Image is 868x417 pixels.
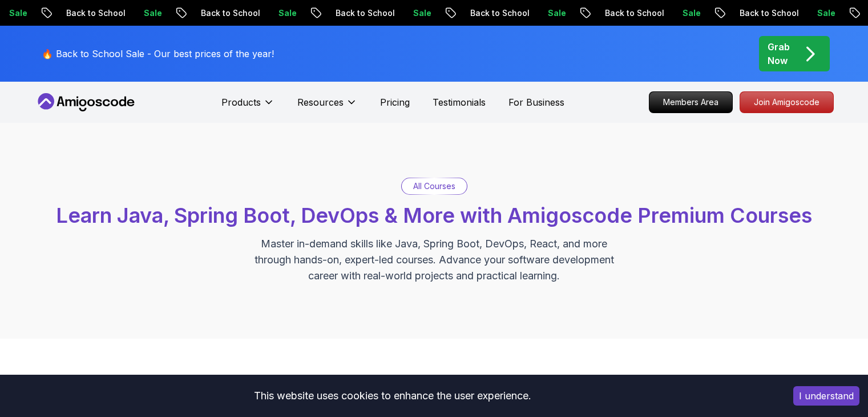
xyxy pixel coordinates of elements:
[193,7,230,19] p: Sale
[740,92,833,113] p: Join Amigoscode
[251,7,328,19] p: Back to School
[297,95,357,118] button: Resources
[732,7,769,19] p: Sale
[655,7,732,19] p: Back to School
[42,47,274,61] p: 🔥 Back to School Sale - Our best prices of the year!
[463,7,499,19] p: Sale
[116,7,193,19] p: Back to School
[328,7,365,19] p: Sale
[221,95,274,118] button: Products
[793,386,859,406] button: Accept cookies
[768,40,790,67] p: Grab Now
[649,92,732,113] p: Members Area
[520,7,597,19] p: Back to School
[9,383,776,408] div: This website uses cookies to enhance the user experience.
[59,7,95,19] p: Sale
[221,95,261,109] p: Products
[649,91,733,113] a: Members Area
[740,91,834,113] a: Join Amigoscode
[597,7,634,19] p: Sale
[433,95,486,109] a: Testimonials
[56,203,812,228] span: Learn Java, Spring Boot, DevOps & More with Amigoscode Premium Courses
[789,7,867,19] p: Back to School
[297,95,344,109] p: Resources
[508,95,564,109] a: For Business
[413,181,455,192] p: All Courses
[385,7,463,19] p: Back to School
[243,236,626,284] p: Master in-demand skills like Java, Spring Boot, DevOps, React, and more through hands-on, expert-...
[380,95,410,109] a: Pricing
